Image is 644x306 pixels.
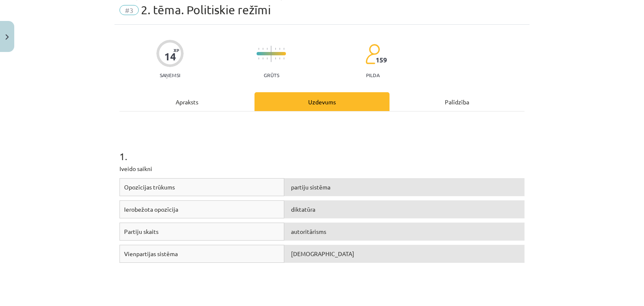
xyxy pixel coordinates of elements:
div: Uzdevums [254,92,390,111]
span: 159 [376,56,387,64]
div: 14 [164,51,176,62]
span: Vienpartijas sistēma [124,250,178,257]
span: [DEMOGRAPHIC_DATA] [291,250,354,257]
div: Palīdzība [390,92,525,111]
span: 2. tēma. Politiskie režīmi [141,3,271,17]
img: icon-short-line-57e1e144782c952c97e751825c79c345078a6d821885a25fce030b3d8c18986b.svg [279,57,280,60]
span: diktatūra [291,205,315,213]
span: XP [174,48,179,52]
img: icon-short-line-57e1e144782c952c97e751825c79c345078a6d821885a25fce030b3d8c18986b.svg [267,48,267,50]
img: icon-short-line-57e1e144782c952c97e751825c79c345078a6d821885a25fce030b3d8c18986b.svg [275,57,276,60]
img: icon-short-line-57e1e144782c952c97e751825c79c345078a6d821885a25fce030b3d8c18986b.svg [258,48,259,50]
img: icon-short-line-57e1e144782c952c97e751825c79c345078a6d821885a25fce030b3d8c18986b.svg [267,57,267,60]
img: icon-short-line-57e1e144782c952c97e751825c79c345078a6d821885a25fce030b3d8c18986b.svg [283,57,284,60]
span: partiju sistēma [291,183,330,191]
img: icon-short-line-57e1e144782c952c97e751825c79c345078a6d821885a25fce030b3d8c18986b.svg [283,48,284,50]
span: autoritārisms [291,228,326,235]
p: Saņemsi [156,72,184,78]
img: icon-long-line-d9ea69661e0d244f92f715978eff75569469978d946b2353a9bb055b3ed8787d.svg [271,46,272,62]
img: icon-short-line-57e1e144782c952c97e751825c79c345078a6d821885a25fce030b3d8c18986b.svg [262,48,263,50]
span: Partiju skaits [124,228,158,235]
p: pilda [366,72,379,78]
img: students-c634bb4e5e11cddfef0936a35e636f08e4e9abd3cc4e673bd6f9a4125e45ecb1.svg [365,44,380,65]
img: icon-close-lesson-0947bae3869378f0d4975bcd49f059093ad1ed9edebbc8119c70593378902aed.svg [5,34,9,40]
img: icon-short-line-57e1e144782c952c97e751825c79c345078a6d821885a25fce030b3d8c18986b.svg [258,57,259,60]
span: #3 [119,5,139,15]
div: Apraksts [119,92,254,111]
img: icon-short-line-57e1e144782c952c97e751825c79c345078a6d821885a25fce030b3d8c18986b.svg [275,48,276,50]
span: Ierobežota opozīcija [124,205,178,213]
h1: 1 . [119,136,525,162]
p: Iveido saikni [119,164,525,173]
p: Grūts [264,72,279,78]
img: icon-short-line-57e1e144782c952c97e751825c79c345078a6d821885a25fce030b3d8c18986b.svg [262,57,263,60]
img: icon-short-line-57e1e144782c952c97e751825c79c345078a6d821885a25fce030b3d8c18986b.svg [279,48,280,50]
span: Opozīcijas trūkums [124,183,175,191]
